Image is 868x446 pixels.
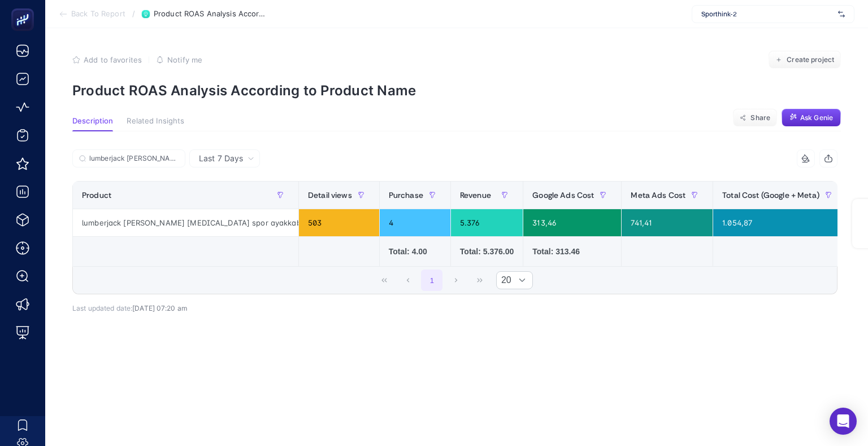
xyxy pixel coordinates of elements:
[127,117,184,126] span: Related Insights
[167,55,202,64] span: Notify me
[84,55,142,64] span: Add to favorites
[132,9,135,18] span: /
[451,209,523,236] div: 5.376
[89,154,179,163] input: Search
[73,209,298,236] div: lumberjack [PERSON_NAME] [MEDICAL_DATA] spor ayakkabı 101932436
[532,246,612,257] div: Total: 313.46
[72,55,142,64] button: Add to favorites
[72,117,113,126] span: Description
[838,8,845,20] img: svg%3e
[72,304,132,312] span: Last updated date:
[750,113,770,122] span: Share
[154,10,267,19] span: Product ROAS Analysis According to Product Name
[421,270,442,291] button: 1
[199,153,243,164] span: Last 7 Days
[497,272,511,289] span: Rows per page
[132,304,187,312] span: [DATE] 07:20 am
[622,209,713,236] div: 741,41
[299,209,379,236] div: 503
[308,191,352,200] span: Detail views
[82,191,111,200] span: Product
[460,246,514,257] div: Total: 5.376.00
[71,10,125,19] span: Back To Report
[787,55,834,64] span: Create project
[800,113,833,122] span: Ask Genie
[72,82,841,99] p: Product ROAS Analysis According to Product Name
[127,117,184,131] button: Related Insights
[769,51,841,69] button: Create project
[380,209,450,236] div: 4
[389,246,441,257] div: Total: 4.00
[72,117,113,131] button: Description
[72,167,837,312] div: Last 7 Days
[156,55,202,64] button: Notify me
[722,191,819,200] span: Total Cost (Google + Meta)
[389,191,423,200] span: Purchase
[523,209,621,236] div: 313,46
[460,191,491,200] span: Revenue
[701,10,834,19] span: Sporthink-2
[782,109,841,127] button: Ask Genie
[713,209,847,236] div: 1.054,87
[830,408,857,435] div: Open Intercom Messenger
[733,109,777,127] button: Share
[631,191,685,200] span: Meta Ads Cost
[532,191,594,200] span: Google Ads Cost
